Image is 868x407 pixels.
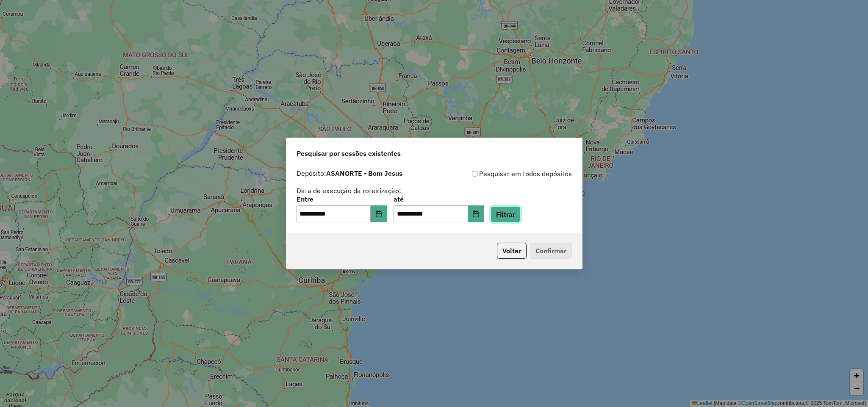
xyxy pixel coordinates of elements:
[434,169,572,179] div: Pesquisar em todos depósitos
[394,194,484,204] label: até
[491,206,521,222] button: Filtrar
[497,243,527,259] button: Voltar
[297,148,401,158] span: Pesquisar por sessões existentes
[371,205,387,222] button: Choose Date
[326,169,402,177] strong: ASANORTE - Bom Jesus
[297,194,387,204] label: Entre
[297,168,402,178] label: Depósito:
[297,186,401,196] label: Data de execução da roteirização:
[468,205,484,222] button: Choose Date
